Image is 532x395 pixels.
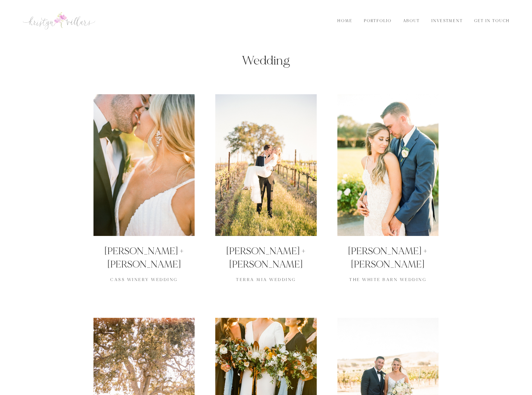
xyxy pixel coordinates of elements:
p: terra mia wedding [215,271,316,283]
a: Investment [427,18,467,24]
a: Get in Touch [470,18,514,24]
img: Kristyn Villars | San Luis Obispo Wedding Photographer [22,11,96,30]
p: Cass Winery Wedding [93,271,195,283]
p: The White Barn Wedding [337,271,439,283]
a: elegant terra mia wedding paso robles california [PERSON_NAME] + [PERSON_NAME] terra mia wedding [215,94,316,294]
a: modern cass winery wedding creston california [PERSON_NAME] + [PERSON_NAME] Cass Winery Wedding [93,94,195,294]
a: About [399,18,424,24]
h2: [PERSON_NAME] + [PERSON_NAME] [93,245,195,271]
a: white barn edna valley wedding san luis obispo california [PERSON_NAME] + [PERSON_NAME] The White... [337,94,439,294]
h2: [PERSON_NAME] + [PERSON_NAME] [337,245,439,271]
a: Home [333,18,357,24]
h2: [PERSON_NAME] + [PERSON_NAME] [215,245,316,271]
a: Portfolio [360,18,396,24]
h1: Wedding [93,53,439,68]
